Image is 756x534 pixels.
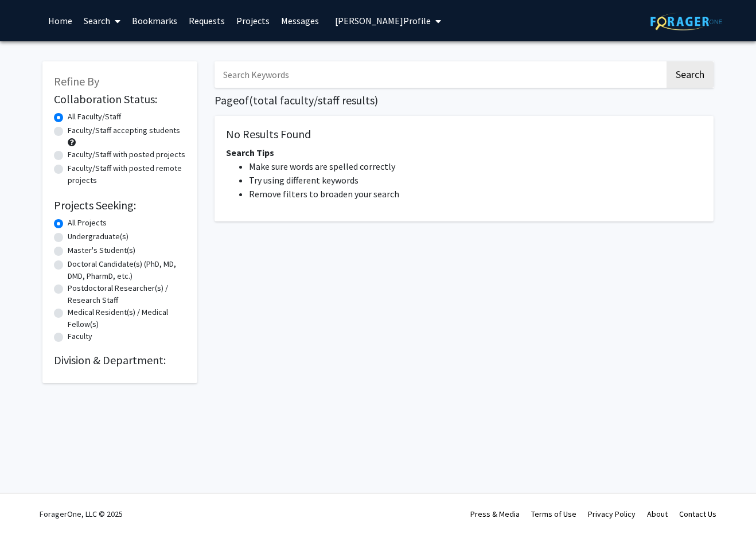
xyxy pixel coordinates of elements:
a: Home [42,1,78,41]
a: Press & Media [470,509,520,519]
li: Remove filters to broaden your search [249,187,702,201]
button: Search [667,61,714,88]
label: Postdoctoral Researcher(s) / Research Staff [68,282,186,306]
a: Requests [183,1,231,41]
span: Refine By [54,74,99,88]
h5: No Results Found [226,127,702,141]
span: [PERSON_NAME] Profile [335,15,431,26]
label: Undergraduate(s) [68,231,128,243]
label: Master's Student(s) [68,244,135,256]
div: ForagerOne, LLC © 2025 [40,494,123,534]
a: Terms of Use [531,509,576,519]
a: Privacy Policy [588,509,636,519]
h1: Page of ( total faculty/staff results) [215,93,714,107]
h2: Projects Seeking: [54,198,186,212]
nav: Page navigation [215,233,714,259]
label: Faculty/Staff with posted projects [68,149,185,161]
a: Contact Us [679,509,716,519]
label: Faculty/Staff accepting students [68,124,180,137]
span: Search Tips [226,147,274,158]
h2: Collaboration Status: [54,92,186,106]
li: Try using different keywords [249,173,702,187]
label: Faculty [68,330,92,342]
a: Search [78,1,126,41]
label: All Faculty/Staff [68,111,121,123]
label: All Projects [68,217,107,229]
input: Search Keywords [215,61,665,88]
h2: Division & Department: [54,353,186,367]
label: Faculty/Staff with posted remote projects [68,162,186,186]
li: Make sure words are spelled correctly [249,159,702,173]
a: Messages [275,1,325,41]
img: ForagerOne Logo [650,13,722,30]
a: Bookmarks [126,1,183,41]
a: Projects [231,1,275,41]
label: Doctoral Candidate(s) (PhD, MD, DMD, PharmD, etc.) [68,258,186,282]
a: About [647,509,668,519]
label: Medical Resident(s) / Medical Fellow(s) [68,306,186,330]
